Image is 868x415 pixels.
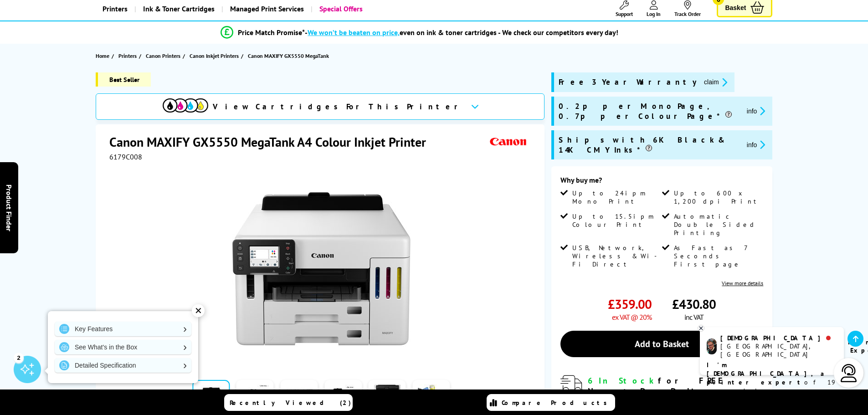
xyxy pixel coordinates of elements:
[560,175,763,189] div: Why buy me?
[146,51,183,61] a: Canon Printers
[96,72,151,87] span: Best Seller
[74,25,765,41] li: modal_Promise
[647,0,661,17] a: Log In
[720,334,837,342] div: [DEMOGRAPHIC_DATA]
[707,361,837,413] p: of 19 years! Leave me a message and I'll respond ASAP
[5,184,14,231] span: Product Finder
[744,106,768,116] button: promo-description
[559,135,740,155] span: Ships with 6K Black & 14K CMY Inks*
[190,51,239,61] span: Canon Inkjet Printers
[725,1,746,14] span: Basket
[248,51,331,61] a: Canon MAXIFY GX5550 MegaTank
[308,28,400,37] span: We won’t be beaten on price,
[588,375,763,396] div: for FREE Next Day Delivery
[96,51,112,61] a: Home
[674,212,761,237] span: Automatic Double Sided Printing
[109,152,142,161] span: 6179C008
[684,313,704,322] span: inc VAT
[146,51,180,61] span: Canon Printers
[487,394,615,411] a: Compare Products
[213,102,463,112] span: View Cartridges For This Printer
[674,0,701,17] a: Track Order
[118,51,137,61] span: Printers
[163,98,208,113] img: View Cartridges
[192,304,205,317] div: ✕
[55,340,191,354] a: See What's in the Box
[616,10,633,17] span: Support
[572,212,660,229] span: Up to 15.5ipm Colour Print
[305,28,618,37] div: - even on ink & toner cartridges - We check our competitors every day!
[14,353,24,363] div: 2
[840,364,858,382] img: user-headset-light.svg
[559,101,740,121] span: 0.2p per Mono Page, 0.7p per Colour Page*
[572,189,660,205] span: Up to 24ipm Mono Print
[647,10,661,17] span: Log In
[488,133,529,150] img: Canon
[744,139,768,150] button: promo-description
[238,28,305,37] span: Price Match Promise*
[224,394,353,411] a: Recently Viewed (2)
[722,280,763,287] a: View more details
[118,51,139,61] a: Printers
[674,244,761,268] span: As Fast as 7 Seconds First page
[232,179,411,358] img: Canon MAXIFY GX5550 MegaTank
[502,399,612,407] span: Compare Products
[674,189,761,205] span: Up to 600 x 1,200 dpi Print
[672,296,716,313] span: £430.80
[560,331,763,357] a: Add to Basket
[707,361,827,386] b: I'm [DEMOGRAPHIC_DATA], a printer expert
[701,77,730,87] button: promo-description
[612,313,652,322] span: ex VAT @ 20%
[248,51,329,61] span: Canon MAXIFY GX5550 MegaTank
[608,296,652,313] span: £359.00
[55,322,191,336] a: Key Features
[190,51,241,61] a: Canon Inkjet Printers
[707,338,717,354] img: chris-livechat.png
[572,244,660,268] span: USB, Network, Wireless & Wi-Fi Direct
[560,375,763,409] div: modal_delivery
[588,375,658,386] span: 6 In Stock
[55,358,191,373] a: Detailed Specification
[559,77,697,87] span: Free 3 Year Warranty
[96,51,109,61] span: Home
[616,0,633,17] a: Support
[109,133,435,150] h1: Canon MAXIFY GX5550 MegaTank A4 Colour Inkjet Printer
[230,399,351,407] span: Recently Viewed (2)
[720,342,837,359] div: [GEOGRAPHIC_DATA], [GEOGRAPHIC_DATA]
